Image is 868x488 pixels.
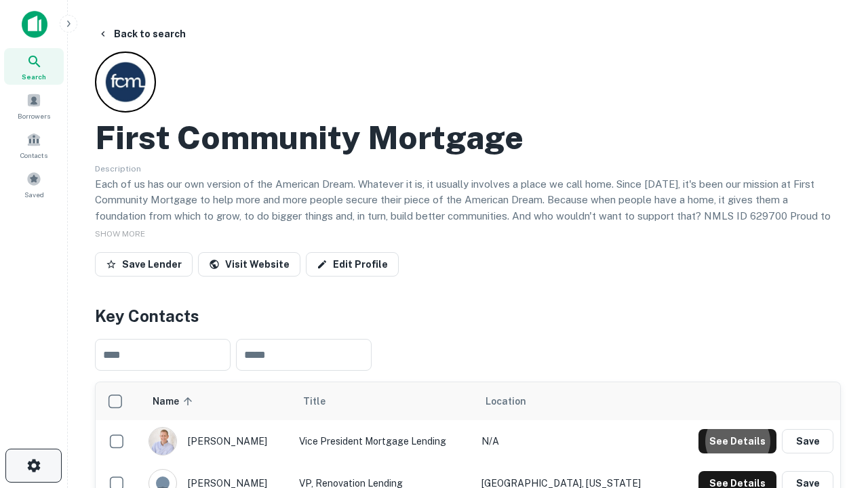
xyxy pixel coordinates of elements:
[95,252,193,277] button: Save Lender
[4,166,64,203] a: Saved
[486,393,526,409] span: Location
[800,336,868,401] iframe: Chat Widget
[95,118,524,157] h2: First Community Mortgage
[475,420,671,462] td: N/A
[198,252,300,277] a: Visit Website
[149,427,285,455] div: [PERSON_NAME]
[24,189,44,200] span: Saved
[149,428,176,455] img: 1520878720083
[475,382,671,420] th: Location
[782,429,833,453] button: Save
[303,393,343,409] span: Title
[4,48,64,85] a: Search
[698,429,776,453] button: See Details
[153,393,197,409] span: Name
[292,382,475,420] th: Title
[20,150,47,161] span: Contacts
[142,382,292,420] th: Name
[4,127,64,163] a: Contacts
[306,252,399,277] a: Edit Profile
[22,11,47,38] img: capitalize-icon.png
[92,22,191,46] button: Back to search
[18,110,50,121] span: Borrowers
[292,420,475,462] td: Vice President Mortgage Lending
[95,229,145,239] span: SHOW MORE
[95,164,141,174] span: Description
[4,87,64,124] a: Borrowers
[95,176,841,240] p: Each of us has our own version of the American Dream. Whatever it is, it usually involves a place...
[22,71,46,82] span: Search
[95,304,841,328] h4: Key Contacts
